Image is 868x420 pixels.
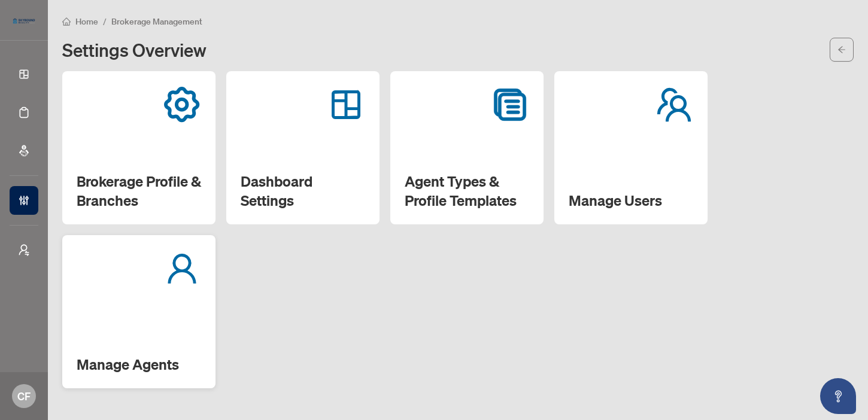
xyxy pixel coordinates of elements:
span: user-switch [18,244,30,256]
h2: Dashboard Settings [241,172,365,210]
span: Brokerage Management [111,16,202,27]
h2: Brokerage Profile & Branches [77,172,201,210]
h1: Settings Overview [62,40,207,59]
span: arrow-left [837,45,846,54]
img: logo [10,15,38,27]
h2: Manage Users [569,191,693,210]
span: CF [17,388,31,404]
li: / [103,14,107,28]
span: home [62,17,71,26]
h2: Manage Agents [77,355,201,374]
span: Home [75,16,98,27]
h2: Agent Types & Profile Templates [405,172,529,210]
button: Open asap [820,378,856,414]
